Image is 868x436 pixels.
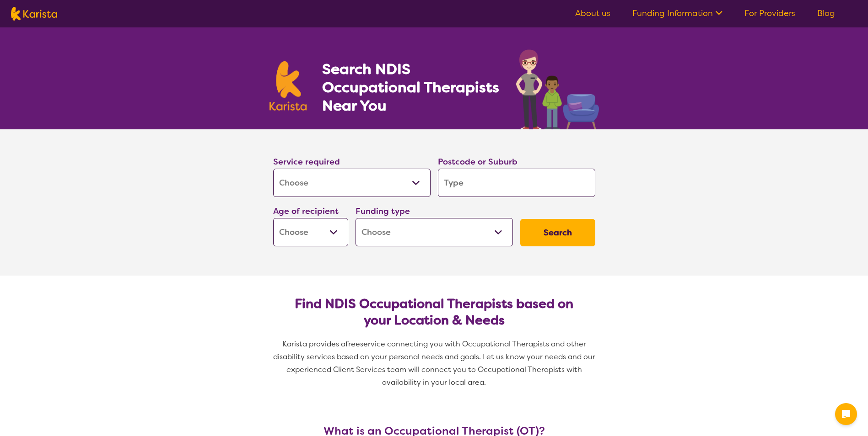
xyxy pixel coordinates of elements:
span: service connecting you with Occupational Therapists and other disability services based on your p... [273,339,597,387]
span: free [345,339,360,349]
h2: Find NDIS Occupational Therapists based on your Location & Needs [280,296,588,329]
span: Karista provides a [282,339,345,349]
img: occupational-therapy [516,49,599,129]
label: Service required [273,156,340,167]
input: Type [438,169,595,197]
button: Search [520,219,595,246]
img: Karista logo [11,7,57,21]
label: Funding type [356,206,410,217]
a: About us [575,8,610,19]
img: Karista logo [270,61,307,111]
a: Blog [817,8,835,19]
h1: Search NDIS Occupational Therapists Near You [322,60,500,115]
a: For Providers [744,8,795,19]
label: Postcode or Suburb [438,156,518,167]
a: Funding Information [632,8,722,19]
label: Age of recipient [273,206,339,217]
